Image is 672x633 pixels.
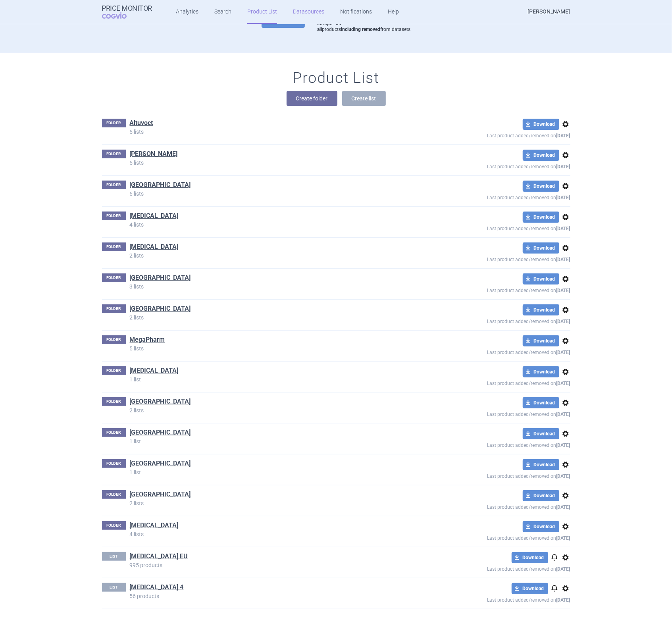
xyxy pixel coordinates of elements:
strong: [DATE] [556,443,570,448]
a: [GEOGRAPHIC_DATA] [130,181,191,189]
h1: gamifant [130,242,179,253]
a: Price MonitorCOGVIO [102,4,152,19]
p: 2 lists [130,500,430,506]
p: FOLDER [102,490,126,499]
a: [MEDICAL_DATA] [130,366,179,375]
p: Last product added/removed on [430,377,570,387]
strong: [DATE] [556,381,570,386]
p: FOLDER [102,242,126,251]
h1: Zynlonta [130,521,179,531]
p: 5 lists [130,129,430,135]
button: Download [523,150,559,161]
button: Download [523,490,559,501]
button: Download [523,242,559,254]
button: Download [512,583,548,594]
strong: [DATE] [556,319,570,324]
strong: [DATE] [556,257,570,262]
strong: including removed [341,27,381,32]
h1: Serbia [130,397,191,408]
p: LIST [102,583,126,592]
h1: ORFADIN [130,366,179,377]
a: [PERSON_NAME] [130,150,178,158]
strong: Price Monitor [102,4,152,12]
p: Last product added/removed on [430,470,570,480]
strong: all [318,27,322,32]
p: FOLDER [102,335,126,344]
p: Last product added/removed on [430,439,570,449]
strong: [DATE] [556,226,570,231]
button: Create folder [287,91,337,106]
a: [GEOGRAPHIC_DATA] [130,459,191,468]
a: [MEDICAL_DATA] 4 [130,583,184,592]
h1: Ilaris EU [130,552,188,562]
p: FOLDER [102,119,126,127]
p: 3 lists [130,284,430,289]
h1: Kazahstan [130,273,191,284]
h1: ORFADIN 4 [130,583,184,593]
p: 4 lists [130,531,430,537]
p: Last product added/removed on [430,594,570,604]
p: Last product added/removed on [430,161,570,171]
p: Last product added/removed on [430,563,570,573]
button: Download [523,459,559,470]
p: FOLDER [102,273,126,282]
span: COGVIO [102,12,138,19]
button: Download [523,428,559,439]
strong: [DATE] [556,350,570,355]
p: Last product added/removed on [430,254,570,264]
a: [GEOGRAPHIC_DATA] [130,273,191,282]
p: FOLDER [102,212,126,220]
button: Download [523,181,559,192]
h1: Slovenia [130,428,191,439]
p: 5 lists [130,160,430,165]
h1: Doptelet [130,212,179,222]
button: Download [523,521,559,532]
a: Altuvoct [130,119,153,127]
button: Download [523,335,559,346]
p: FOLDER [102,521,126,530]
strong: [DATE] [556,504,570,510]
p: FOLDER [102,397,126,406]
a: [GEOGRAPHIC_DATA] [130,397,191,406]
p: FOLDER [102,304,126,313]
p: Last product added/removed on [430,316,570,325]
button: Download [523,212,559,223]
p: Last product added/removed on [430,408,570,418]
button: Download [523,273,559,285]
p: FOLDER [102,459,126,468]
a: [MEDICAL_DATA] EU [130,552,188,561]
a: [MEDICAL_DATA] [130,242,179,251]
p: FOLDER [102,150,126,158]
p: 1 list [130,377,430,382]
p: FOLDER [102,366,126,375]
strong: [DATE] [556,535,570,541]
button: Download [523,397,559,408]
h1: Macedonia [130,304,191,315]
p: 1 list [130,469,430,475]
p: 5 lists [130,346,430,351]
p: Last product added/removed on [430,223,570,233]
button: Create list [342,91,386,106]
button: Download [512,552,548,563]
strong: [DATE] [556,195,570,200]
p: Last product added/removed on [430,346,570,356]
h1: Ukraine [130,490,191,500]
a: [MEDICAL_DATA] [130,212,179,220]
strong: [DATE] [556,597,570,603]
button: Download [523,304,559,316]
strong: [DATE] [556,288,570,293]
p: 56 products [130,593,430,599]
p: Last product added/removed on [430,192,570,202]
p: 2 lists [130,408,430,413]
p: Last product added/removed on [430,501,570,511]
p: 995 products [130,562,430,568]
h1: spain [130,459,191,469]
h1: Arnold [130,150,178,160]
a: [GEOGRAPHIC_DATA] [130,428,191,437]
strong: [DATE] [556,133,570,139]
strong: [DATE] [556,566,570,572]
p: 1 list [130,439,430,444]
a: [GEOGRAPHIC_DATA] [130,304,191,313]
p: 2 lists [130,315,430,320]
a: [MEDICAL_DATA] [130,521,179,530]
